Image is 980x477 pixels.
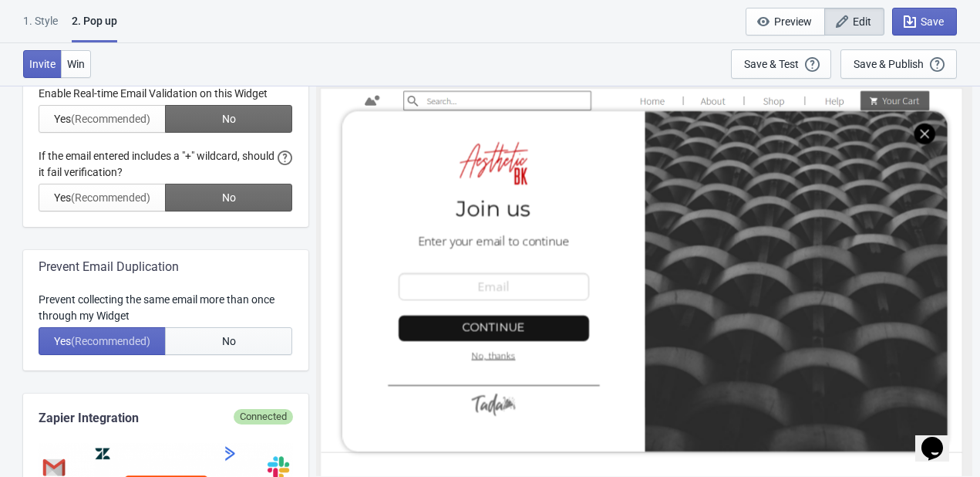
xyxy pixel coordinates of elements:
[39,409,293,428] div: Zapier Integration
[29,58,56,70] span: Invite
[915,415,965,462] iframe: chat widget
[774,15,812,28] span: Preview
[39,327,166,355] button: Yes(Recommended)
[39,292,293,324] div: Prevent collecting the same email more than once through my Widget
[67,58,85,70] span: Win
[61,50,91,78] button: Win
[72,13,117,42] div: 2. Pop up
[23,50,62,78] button: Invite
[23,13,58,40] div: 1 . Style
[39,258,293,276] div: Prevent Email Duplication
[824,8,884,36] button: Edit
[746,8,825,36] button: Preview
[234,409,293,425] div: Connected
[892,8,957,36] button: Save
[744,58,799,70] div: Save & Test
[731,49,831,79] button: Save & Test
[840,49,957,79] button: Save & Publish
[165,327,292,355] button: No
[854,58,924,70] div: Save & Publish
[54,335,150,347] span: Yes
[853,15,871,28] span: Edit
[222,335,236,347] span: No
[71,335,150,347] span: (Recommended)
[921,15,944,28] span: Save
